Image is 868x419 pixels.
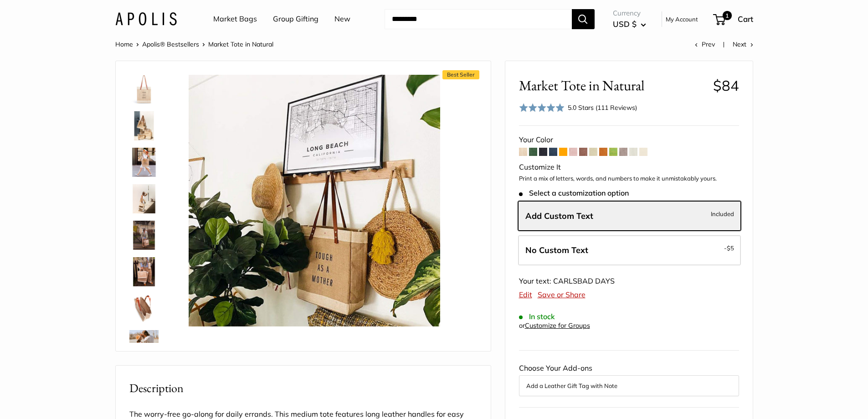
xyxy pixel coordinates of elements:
[115,40,133,48] a: Home
[442,70,479,79] span: Best Seller
[713,77,739,94] span: $84
[722,11,731,20] span: 1
[613,19,637,29] span: USD $
[273,12,318,26] a: Group Gifting
[129,75,159,104] img: description_Make it yours with custom printed text.
[519,101,637,114] div: 5.0 Stars (111 Reviews)
[128,182,160,215] a: description_Effortless style that elevates every moment
[525,211,593,221] span: Add Custom Text
[538,290,586,299] a: Save or Share
[128,219,160,252] a: Market Tote in Natural
[142,40,199,48] a: Apolis® Bestsellers
[711,208,734,219] span: Included
[189,75,440,326] img: Market Tote in Natural
[519,320,590,332] div: or
[208,40,273,48] span: Market Tote in Natural
[519,133,739,147] div: Your Color
[129,221,159,250] img: Market Tote in Natural
[525,245,588,255] span: No Custom Text
[128,73,160,106] a: description_Make it yours with custom printed text.
[129,148,159,177] img: Market Tote in Natural
[129,294,159,323] img: description_Water resistant inner liner.
[519,160,739,174] div: Customize It
[724,243,734,253] span: -
[115,38,273,50] nav: Breadcrumb
[695,40,715,48] a: Prev
[613,17,646,31] button: USD $
[526,380,732,391] button: Add a Leather Gift Tag with Note
[727,244,734,252] span: $5
[129,184,159,213] img: description_Effortless style that elevates every moment
[572,9,595,29] button: Search
[738,14,753,24] span: Cart
[518,235,741,265] label: Leave Blank
[525,321,590,330] a: Customize for Groups
[128,146,160,179] a: Market Tote in Natural
[714,12,753,26] a: 1 Cart
[334,12,350,26] a: New
[519,362,739,396] div: Choose Your Add-ons
[519,77,706,94] span: Market Tote in Natural
[568,103,637,113] div: 5.0 Stars (111 Reviews)
[518,201,741,231] label: Add Custom Text
[129,379,477,397] h2: Description
[385,9,572,29] input: Search...
[666,14,698,25] a: My Account
[115,12,177,26] img: Apolis
[733,40,753,48] a: Next
[213,12,257,26] a: Market Bags
[519,276,615,285] span: Your text: CARLSBAD DAYS
[129,330,159,359] img: Market Tote in Natural
[128,255,160,288] a: Market Tote in Natural
[613,7,646,20] span: Currency
[519,174,739,183] p: Print a mix of letters, words, and numbers to make it unmistakably yours.
[519,290,532,299] a: Edit
[128,109,160,142] a: description_The Original Market bag in its 4 native styles
[128,328,160,361] a: Market Tote in Natural
[7,384,98,412] iframe: Sign Up via Text for Offers
[519,312,555,321] span: In stock
[129,111,159,140] img: description_The Original Market bag in its 4 native styles
[129,257,159,286] img: Market Tote in Natural
[128,292,160,325] a: description_Water resistant inner liner.
[519,189,629,197] span: Select a customization option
